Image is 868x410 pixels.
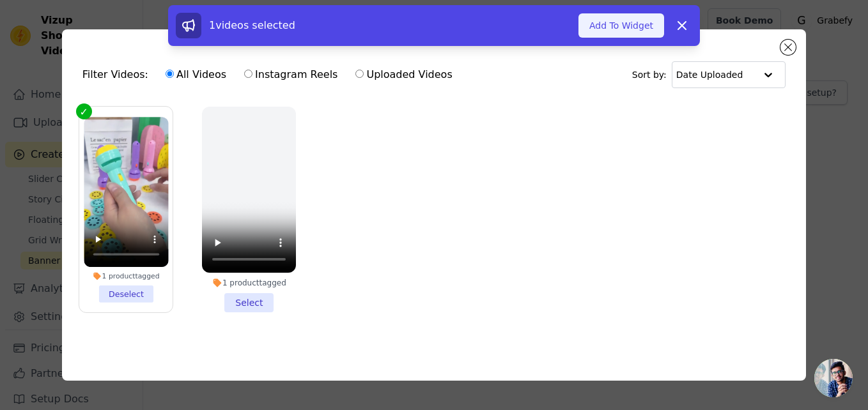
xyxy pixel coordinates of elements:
[82,60,460,89] div: Filter Videos:
[84,271,168,280] div: 1 product tagged
[209,19,295,31] span: 1 videos selected
[355,66,453,83] label: Uploaded Videos
[165,66,227,83] label: All Videos
[202,278,296,288] div: 1 product tagged
[578,13,664,38] button: Add To Widget
[244,66,338,83] label: Instagram Reels
[814,359,853,397] div: Open chat
[632,61,786,88] div: Sort by:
